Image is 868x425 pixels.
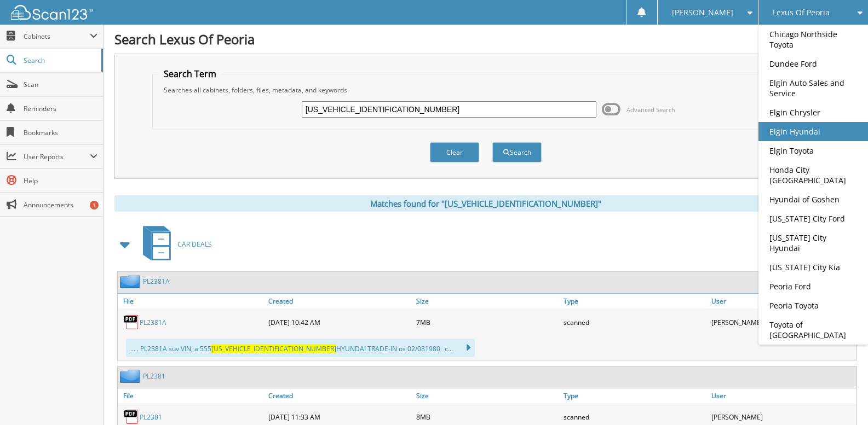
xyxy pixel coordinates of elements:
a: File [118,294,266,308]
a: PL2381A [140,318,166,327]
span: Help [24,176,97,185]
a: PL2381 [143,371,165,381]
span: Scan [24,80,97,89]
a: Type [561,294,709,308]
a: Honda City [GEOGRAPHIC_DATA] [758,160,868,190]
h1: Search Lexus Of Peoria [114,30,857,48]
a: Toyota of [GEOGRAPHIC_DATA] [758,315,868,345]
a: Size [413,294,561,308]
div: 1 [90,201,99,209]
a: Elgin Chrysler [758,103,868,122]
div: 7MB [413,311,561,333]
img: PDF.png [123,314,140,330]
a: User [709,294,856,308]
a: Created [266,388,413,403]
img: folder2.png [120,275,143,288]
a: [US_STATE] City Ford [758,209,868,228]
a: User [709,388,856,403]
span: Reminders [24,104,97,113]
span: Announcements [24,200,97,209]
iframe: Chat Widget [813,372,868,425]
a: Dundee Ford [758,54,868,73]
a: [US_STATE] City Hyundai [758,228,868,258]
div: Searches all cabinets, folders, files, metadata, and keywords [158,85,813,95]
a: PL2381A [143,277,170,286]
a: Hyundai of Goshen [758,190,868,209]
span: Lexus Of Peoria [773,9,830,16]
a: Elgin Auto Sales and Service [758,73,868,103]
img: PDF.png [123,409,140,425]
a: Type [561,388,709,403]
span: User Reports [24,152,90,161]
a: File [118,388,266,403]
span: [US_VEHICLE_IDENTIFICATION_NUMBER] [211,344,336,353]
button: Search [492,142,542,162]
a: Size [413,388,561,403]
div: [DATE] 10:42 AM [266,311,413,333]
span: Bookmarks [24,128,97,137]
span: Cabinets [24,32,90,41]
span: Advanced Search [626,106,675,114]
a: Peoria Toyota [758,296,868,315]
img: folder2.png [120,369,143,383]
span: CAR DEALS [177,240,212,249]
a: Chicago Northside Toyota [758,25,868,54]
a: PL2381 [140,412,162,422]
button: Clear [430,142,479,162]
div: scanned [561,311,709,333]
div: [PERSON_NAME] [709,311,856,333]
a: Created [266,294,413,308]
a: Elgin Hyundai [758,122,868,141]
a: Peoria Ford [758,277,868,296]
a: Elgin Toyota [758,141,868,160]
a: CAR DEALS [136,223,212,266]
a: [US_STATE] City Kia [758,258,868,277]
img: scan123-logo-white.svg [11,5,93,20]
legend: Search Term [158,68,222,80]
div: Matches found for "[US_VEHICLE_IDENTIFICATION_NUMBER]" [114,195,857,212]
span: [PERSON_NAME] [672,9,733,16]
span: Search [24,56,96,65]
div: ... . PL2381A suv VIN, a 555 HYUNDAI TRADE-IN os 02/081980_ c... [126,339,475,357]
